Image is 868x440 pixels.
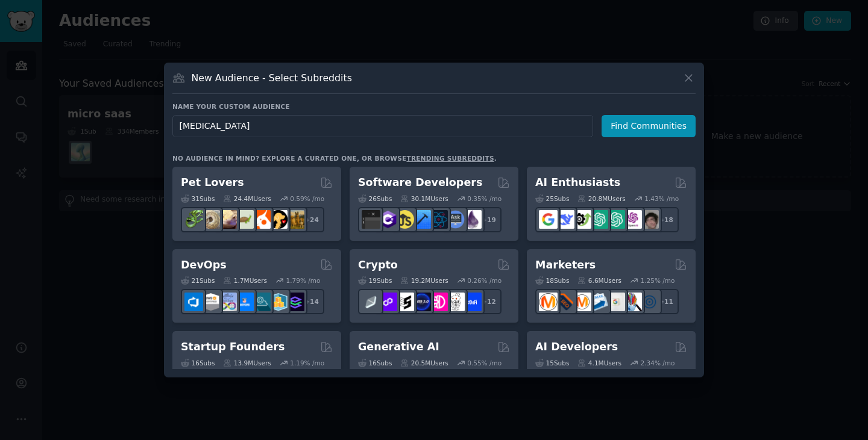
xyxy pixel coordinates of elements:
img: herpetology [184,210,203,229]
div: 13.9M Users [223,359,271,367]
img: bigseo [556,293,574,311]
div: 0.26 % /mo [467,276,502,285]
img: DevOpsLinks [235,293,254,311]
img: chatgpt_prompts_ [606,210,625,229]
img: web3 [412,293,431,311]
h2: Crypto [358,258,398,273]
div: 31 Sub s [181,194,215,203]
div: 2.34 % /mo [641,359,675,367]
img: 0xPolygon [379,293,397,311]
img: elixir [463,210,482,229]
input: Pick a short name, like "Digital Marketers" or "Movie-Goers" [172,115,593,137]
img: learnjavascript [395,210,414,229]
div: 1.43 % /mo [644,194,679,203]
img: AskComputerScience [446,210,465,229]
h2: Startup Founders [181,339,285,355]
img: cockatiel [252,210,271,229]
h2: AI Enthusiasts [535,175,620,190]
img: PetAdvice [269,210,288,229]
h2: Marketers [535,258,596,273]
img: chatgpt_promptDesign [590,210,608,229]
div: + 24 [299,207,324,232]
img: aws_cdk [269,293,288,311]
div: 26 Sub s [358,194,392,203]
img: AWS_Certified_Experts [201,293,220,311]
h2: DevOps [181,258,227,273]
div: 24.4M Users [223,194,271,203]
img: AskMarketing [573,293,591,311]
div: 0.55 % /mo [467,359,502,367]
div: 16 Sub s [181,359,215,367]
img: ArtificalIntelligence [640,210,659,229]
div: 1.7M Users [223,276,267,285]
h2: Pet Lovers [181,175,244,190]
div: + 18 [653,207,679,232]
img: content_marketing [539,293,558,311]
img: AItoolsCatalog [573,210,591,229]
img: iOSProgramming [412,210,431,229]
img: GoogleGeminiAI [539,210,558,229]
div: 20.8M Users [577,194,625,203]
div: 19 Sub s [358,276,392,285]
div: 25 Sub s [535,194,569,203]
h2: Generative AI [358,339,439,355]
h3: Name your custom audience [172,102,696,111]
div: 1.79 % /mo [286,276,321,285]
button: Find Communities [602,115,696,137]
img: csharp [379,210,397,229]
div: 1.19 % /mo [290,359,324,367]
div: + 19 [476,207,502,232]
div: 18 Sub s [535,276,569,285]
img: ethfinance [362,293,380,311]
div: + 12 [476,289,502,314]
img: OnlineMarketing [640,293,659,311]
img: dogbreed [286,210,304,229]
img: DeepSeek [556,210,574,229]
img: software [362,210,380,229]
img: PlatformEngineers [286,293,304,311]
div: 19.2M Users [400,276,448,285]
img: OpenAIDev [623,210,642,229]
img: azuredevops [184,293,203,311]
img: leopardgeckos [218,210,237,229]
div: 30.1M Users [400,194,448,203]
div: 21 Sub s [181,276,215,285]
img: defi_ [463,293,482,311]
img: CryptoNews [446,293,465,311]
img: MarketingResearch [623,293,642,311]
div: 1.25 % /mo [641,276,675,285]
img: platformengineering [252,293,271,311]
div: 16 Sub s [358,359,392,367]
div: No audience in mind? Explore a curated one, or browse . [172,154,497,163]
div: + 11 [653,289,679,314]
a: trending subreddits [406,155,494,162]
img: defiblockchain [429,293,448,311]
img: ethstaker [395,293,414,311]
div: 4.1M Users [577,359,621,367]
img: ballpython [201,210,220,229]
h2: AI Developers [535,339,618,355]
div: + 14 [299,289,324,314]
h3: New Audience - Select Subreddits [192,72,352,84]
img: reactnative [429,210,448,229]
img: Docker_DevOps [218,293,237,311]
div: 20.5M Users [400,359,448,367]
div: 6.6M Users [577,276,621,285]
div: 15 Sub s [535,359,569,367]
img: turtle [235,210,254,229]
div: 0.35 % /mo [467,194,502,203]
h2: Software Developers [358,175,482,190]
div: 0.59 % /mo [290,194,324,203]
img: Emailmarketing [590,293,608,311]
img: googleads [606,293,625,311]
